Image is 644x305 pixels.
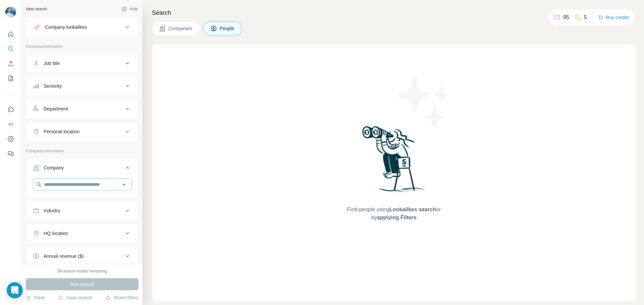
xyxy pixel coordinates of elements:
[26,203,138,219] button: Industry
[26,101,138,117] button: Department
[58,294,92,301] button: Save search
[26,225,138,241] button: HQ location
[168,25,193,32] span: Companies
[44,164,64,171] div: Company
[5,28,16,40] button: Quick start
[5,7,16,17] img: Avatar
[45,24,87,30] div: Company lookalikes
[26,78,138,94] button: Seniority
[5,133,16,145] button: Dashboard
[152,8,636,17] h4: Search
[26,248,138,264] button: Annual revenue ($)
[44,207,60,214] div: Industry
[359,124,429,199] img: Surfe Illustration - Woman searching with binoculars
[26,55,138,71] button: Job title
[44,128,79,135] div: Personal location
[57,268,107,274] div: 58 search results remaining
[26,6,47,12] div: New search
[7,282,23,298] div: Open Intercom Messenger
[44,253,84,259] div: Annual revenue ($)
[584,13,587,21] p: 5
[44,230,68,237] div: HQ location
[117,4,143,14] button: Hide
[340,206,447,222] span: Find people using or by
[26,160,138,178] button: Company
[5,118,16,130] button: Use Surfe API
[5,72,16,84] button: My lists
[5,103,16,116] button: Use Surfe on LinkedIn
[563,13,569,21] p: 95
[26,294,45,301] button: Clear
[105,294,139,301] button: Share filters
[44,105,68,112] div: Department
[389,207,436,212] span: Lookalikes search
[26,44,139,50] p: Personal information
[394,72,454,132] img: Surfe Illustration - Stars
[44,60,60,67] div: Job title
[220,25,235,32] span: People
[5,148,16,160] button: Feedback
[26,148,139,154] p: Company information
[44,83,62,89] div: Seniority
[5,43,16,55] button: Search
[26,124,138,140] button: Personal location
[598,13,629,22] button: Buy credits
[377,215,417,220] span: applying Filters
[26,19,138,35] button: Company lookalikes
[5,58,16,70] button: Enrich CSV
